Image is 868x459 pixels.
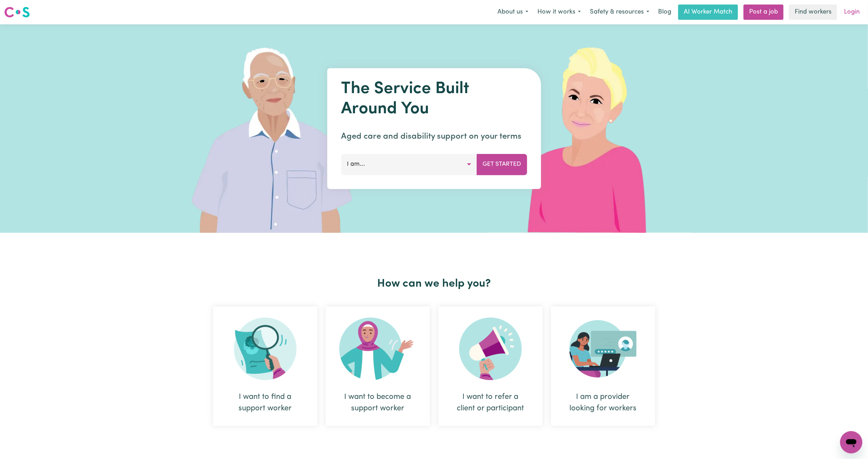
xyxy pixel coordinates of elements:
[533,5,585,19] button: How it works
[654,5,675,20] a: Blog
[341,154,477,175] button: I am...
[339,318,416,380] img: Become Worker
[840,431,862,453] iframe: Button to launch messaging window, conversation in progress
[326,306,430,426] div: I want to become a support worker
[342,391,413,414] div: I want to become a support worker
[459,318,522,380] img: Refer
[341,79,527,119] h1: The Service Built Around You
[209,277,659,290] h2: How can we help you?
[477,154,527,175] button: Get Started
[230,391,301,414] div: I want to find a support worker
[213,306,317,426] div: I want to find a support worker
[341,130,527,143] p: Aged care and disability support on your terms
[234,318,297,380] img: Search
[568,391,639,414] div: I am a provider looking for workers
[438,306,543,426] div: I want to refer a client or participant
[4,6,30,18] img: Careseekers logo
[585,5,654,19] button: Safety & resources
[493,5,533,19] button: About us
[840,5,864,20] a: Login
[551,306,655,426] div: I am a provider looking for workers
[569,318,637,380] img: Provider
[455,391,526,414] div: I want to refer a client or participant
[744,5,784,20] a: Post a job
[4,4,30,20] a: Careseekers logo
[789,5,837,20] a: Find workers
[678,5,738,20] a: AI Worker Match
